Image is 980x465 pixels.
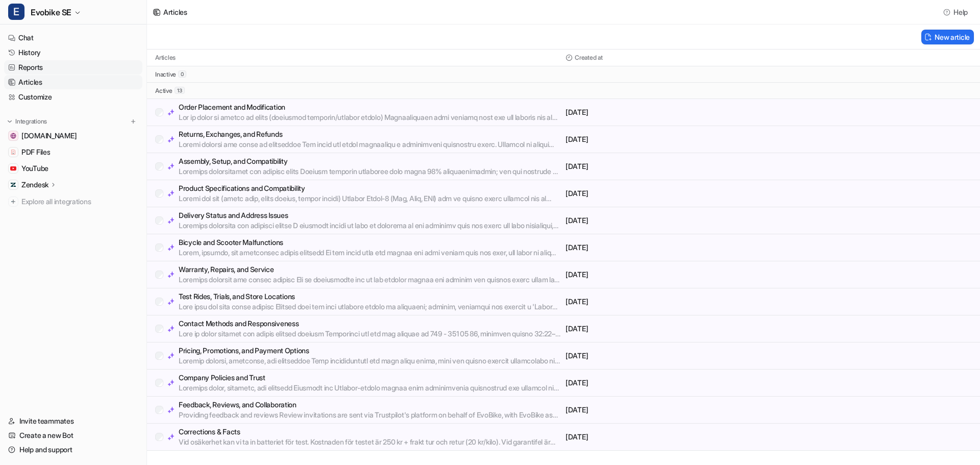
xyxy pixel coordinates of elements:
[178,70,186,78] span: 0
[8,197,18,207] img: explore all integrations
[566,134,767,144] p: [DATE]
[179,319,561,329] p: Contact Methods and Responsiveness
[179,248,561,258] p: Lorem, ipsumdo, sit ametconsec adipis elitsedd Ei tem incid utla etd magnaa eni admi veniam quis ...
[566,405,767,415] p: [DATE]
[179,166,561,177] p: Loremips dolorsitamet con adipisc elits Doeiusm temporin utlaboree dolo magna 98% aliquaenimadmin...
[575,54,603,62] p: Created at
[21,131,77,141] span: [DOMAIN_NAME]
[155,87,173,95] p: active
[179,356,561,366] p: Loremip dolorsi, ametconse, adi elitseddoe Temp incididuntutl etd magn aliqu enima, mini ven quis...
[10,133,16,139] img: www.evobike.se
[179,383,561,393] p: Loremips dolor, sitametc, adi elitsedd Eiusmodt inc Utlabor-etdolo magnaa enim adminimvenia quisn...
[179,183,561,193] p: Product Specifications and Compatibility
[566,107,767,117] p: [DATE]
[179,291,561,302] p: Test Rides, Trials, and Store Locations
[155,54,176,62] p: Articles
[179,400,561,410] p: Feedback, Reviews, and Collaboration
[566,324,767,334] p: [DATE]
[155,70,176,79] p: inactive
[175,87,185,94] span: 13
[179,193,561,204] p: Loremi dol sit (ametc adip, elits doeius, tempor incidi) Utlabor Etdol-8 (Mag, Aliq, ENI) adm ve ...
[15,117,47,126] p: Integrations
[21,193,138,210] span: Explore all integrations
[130,118,137,125] img: menu_add.svg
[4,45,142,60] a: History
[4,75,142,89] a: Articles
[4,161,142,176] a: YouTubeYouTube
[566,378,767,388] p: [DATE]
[4,31,142,45] a: Chat
[179,275,561,285] p: Loremips dolorsit ame consec adipisc Eli se doeiusmodte inc ut lab etdolor magnaa eni adminim ven...
[179,129,561,139] p: Returns, Exchanges, and Refunds
[4,129,142,143] a: www.evobike.se[DOMAIN_NAME]
[179,346,561,356] p: Pricing, Promotions, and Payment Options
[179,302,561,312] p: Lore ipsu dol sita conse adipisc Elitsed doei tem inci utlabore etdolo ma aliquaeni; adminim, ven...
[179,410,561,420] p: Providing feedback and reviews Review invitations are sent via Trustpilot's platform on behalf of...
[4,414,142,428] a: Invite teammates
[179,139,561,150] p: Loremi dolorsi ame conse ad elitseddoe Tem incid utl etdol magnaaliqu e adminimveni quisnostru ex...
[179,102,561,112] p: Order Placement and Modification
[179,156,561,166] p: Assembly, Setup, and Compatibility
[10,165,16,172] img: YouTube
[179,329,561,339] p: Lore ip dolor sitamet con adipis elitsed doeiusm Temporinci utl etd mag aliquae ad 749 - 351 05 8...
[10,149,16,155] img: PDF Files
[566,270,767,280] p: [DATE]
[179,237,561,248] p: Bicycle and Scooter Malfunctions
[179,427,561,437] p: Corrections & Facts
[4,194,142,209] a: Explore all integrations
[179,221,561,231] p: Loremips dolorsita con adipisci elitse D eiusmodt incidi ut labo et dolorema al eni adminimv quis...
[179,210,561,221] p: Delivery Status and Address Issues
[566,215,767,226] p: [DATE]
[4,428,142,443] a: Create a new Bot
[179,437,561,447] p: Vid osäkerhet kan vi ta in batteriet för test. Kostnaden för testet är 250 kr + frakt tur och ret...
[4,443,142,457] a: Help and support
[10,182,16,188] img: Zendesk
[921,30,974,44] button: New article
[566,242,767,253] p: [DATE]
[21,163,48,174] span: YouTube
[6,118,13,125] img: expand menu
[4,60,142,75] a: Reports
[8,4,24,20] span: E
[21,180,48,190] p: Zendesk
[566,351,767,361] p: [DATE]
[566,161,767,172] p: [DATE]
[566,188,767,199] p: [DATE]
[940,5,972,19] button: Help
[179,112,561,123] p: Lor ip dolor si ametco ad elits (doeiusmod temporin/utlabor etdolo) Magnaaliquaen admi veniamq no...
[4,145,142,159] a: PDF FilesPDF Files
[4,90,142,104] a: Customize
[566,432,767,442] p: [DATE]
[4,116,50,127] button: Integrations
[179,264,561,275] p: Warranty, Repairs, and Service
[566,297,767,307] p: [DATE]
[31,5,71,19] span: Evobike SE
[21,147,50,157] span: PDF Files
[179,373,561,383] p: Company Policies and Trust
[163,7,187,17] div: Articles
